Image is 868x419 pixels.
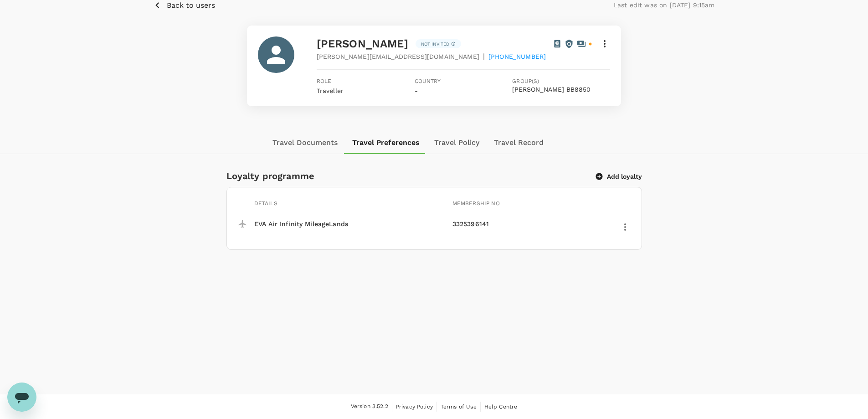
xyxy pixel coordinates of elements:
[317,87,344,94] span: Traveller
[254,219,449,228] p: EVA Air Infinity MileageLands
[614,0,715,10] p: Last edit was on [DATE] 9:15am
[484,402,518,412] a: Help Centre
[415,87,418,94] span: -
[484,403,518,410] span: Help Centre
[345,132,427,154] button: Travel Preferences
[351,402,388,411] span: Version 3.52.2
[483,51,485,62] span: |
[441,402,477,412] a: Terms of Use
[512,77,610,86] span: Group(s)
[7,383,36,412] iframe: Button to launch messaging window
[441,403,477,410] span: Terms of Use
[427,132,487,154] button: Travel Policy
[317,52,479,61] span: [PERSON_NAME][EMAIL_ADDRESS][DOMAIN_NAME]
[452,200,500,207] span: Membership no
[254,200,277,207] span: Details
[488,52,546,61] span: [PHONE_NUMBER]
[421,41,450,47] p: Not invited
[265,132,345,154] button: Travel Documents
[596,172,642,181] button: Add loyalty
[415,77,513,86] span: Country
[226,169,589,183] h6: Loyalty programme
[452,219,614,228] p: 3325396141
[512,86,591,93] button: [PERSON_NAME] BB8850
[396,402,433,412] a: Privacy Policy
[487,132,551,154] button: Travel Record
[317,37,408,50] span: [PERSON_NAME]
[317,77,415,86] span: Role
[396,403,433,410] span: Privacy Policy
